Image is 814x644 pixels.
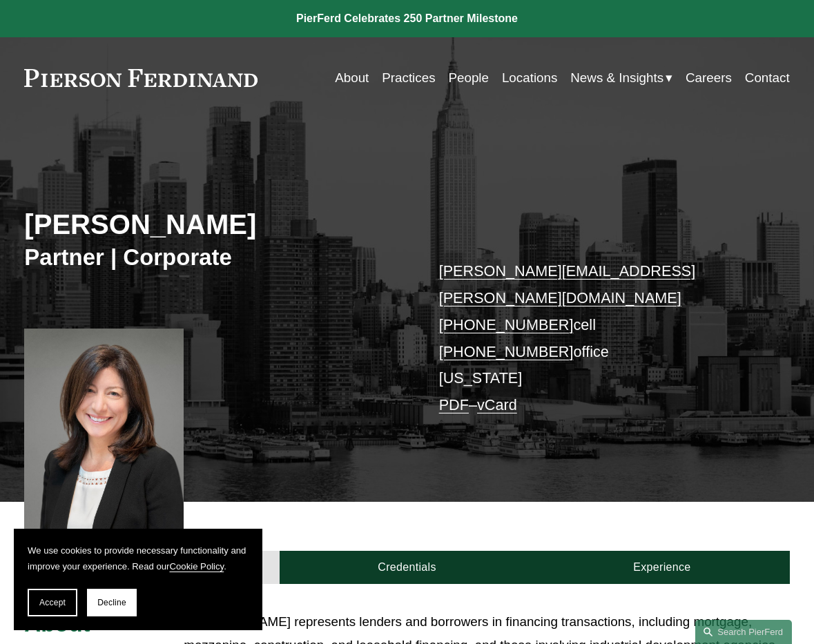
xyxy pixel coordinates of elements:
[570,65,672,91] a: folder dropdown
[14,529,262,630] section: Cookie banner
[448,65,489,91] a: People
[39,598,66,607] span: Accept
[97,598,126,607] span: Decline
[439,343,574,360] a: [PHONE_NUMBER]
[686,65,732,91] a: Careers
[28,543,249,575] p: We use cookies to provide necessary functionality and improve your experience. Read our .
[280,551,534,584] a: Credentials
[439,396,469,413] a: PDF
[439,258,758,420] p: cell office [US_STATE] –
[745,65,790,91] a: Contact
[87,589,137,616] button: Decline
[439,262,696,306] a: [PERSON_NAME][EMAIL_ADDRESS][PERSON_NAME][DOMAIN_NAME]
[570,66,663,90] span: News & Insights
[335,65,369,91] a: About
[502,65,558,91] a: Locations
[24,208,407,242] h2: [PERSON_NAME]
[382,65,435,91] a: Practices
[534,551,789,584] a: Experience
[170,561,224,572] a: Cookie Policy
[477,396,517,413] a: vCard
[24,244,407,272] h3: Partner | Corporate
[439,316,574,333] a: [PHONE_NUMBER]
[28,589,77,616] button: Accept
[695,620,792,644] a: Search this site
